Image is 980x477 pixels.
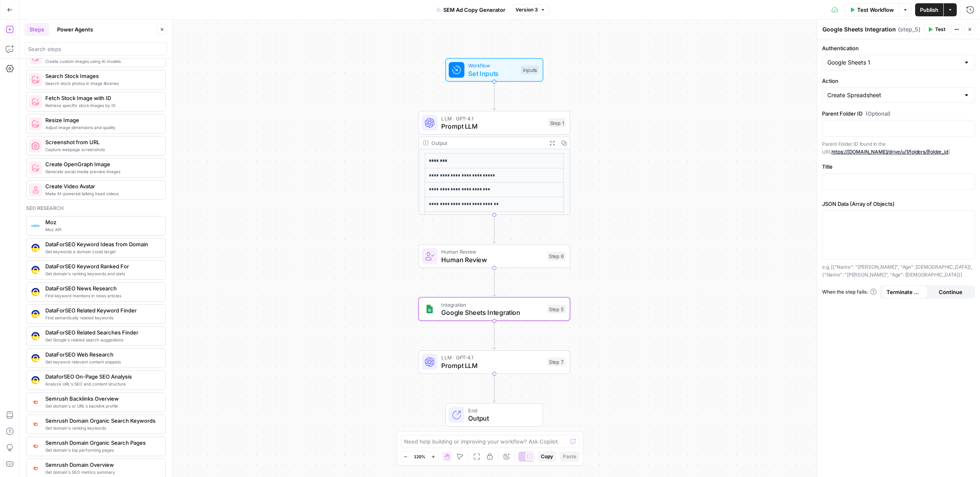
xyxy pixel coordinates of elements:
span: Find keyword mentions in news articles [45,292,159,299]
span: Publish [920,6,938,14]
span: DataForSEO News Research [45,284,159,292]
button: Test Workflow [844,3,899,16]
div: Step 6 [547,252,566,261]
img: 9u0p4zbvbrir7uayayktvs1v5eg0 [31,332,40,340]
span: (Optional) [866,109,891,118]
div: Step 1 [548,118,566,127]
g: Edge from step_5 to step_7 [493,321,496,350]
button: Copy [538,451,556,462]
span: DataForSEO Related Searches Finder [45,328,159,337]
span: Semrush Backlinks Overview [45,395,159,403]
img: se7yyxfvbxn2c3qgqs66gfh04cl6 [31,310,40,318]
img: 3lyvnidk9veb5oecvmize2kaffdg [31,399,40,406]
button: Power Agents [52,23,98,36]
span: Copy [541,453,553,460]
button: Test [924,24,949,35]
textarea: Google Sheets Integration [822,25,896,33]
div: IntegrationGoogle Sheets IntegrationStep 5 [418,297,570,321]
span: Prompt LLM [441,361,543,370]
span: Output [468,413,535,423]
input: Google Sheets 1 [827,58,960,67]
span: Retrieve specific stock images by ID [45,102,159,109]
span: Semrush Domain Organic Search Pages [45,439,159,447]
input: Search steps [28,45,164,53]
span: LLM · GPT-4.1 [441,114,544,122]
img: pyizt6wx4h99f5rkgufsmugliyey [31,164,40,172]
span: Create Video Avatar [45,182,159,190]
span: End [468,407,535,415]
span: 120% [414,453,425,460]
g: Edge from step_6 to step_5 [493,268,496,296]
img: 3hnddut9cmlpnoegpdll2wmnov83 [31,354,40,362]
img: vjoh3p9kohnippxyp1brdnq6ymi1 [31,288,40,296]
label: Authentication [822,44,975,52]
img: y3iv96nwgxbwrvt76z37ug4ox9nv [31,376,40,384]
div: Seo research [26,205,166,212]
g: Edge from start to step_1 [493,82,496,110]
span: Find semantically related keywords [45,314,159,321]
div: Human ReviewHuman ReviewStep 6 [418,244,570,268]
span: Prompt LLM [441,121,544,131]
span: Semrush Domain Organic Search Keywords [45,417,159,425]
g: Edge from step_1 to step_6 [493,215,496,243]
span: Get domain's ranking keywords [45,425,159,431]
span: DataForSEO Keyword Ideas from Domain [45,240,159,248]
span: Adjust image dimensions and quality [45,124,159,131]
div: Step 5 [547,305,566,314]
a: When the step fails: [822,288,877,296]
button: Steps [24,23,49,36]
div: Inputs [521,65,539,74]
button: Version 3 [512,4,549,15]
span: Terminate Workflow [887,288,923,296]
span: DataforSEO On-Page SEO Analysis [45,372,159,381]
button: SEM Ad Copy Generator [431,3,510,16]
span: Paste [563,453,576,460]
span: DataForSEO Web Research [45,350,159,359]
span: Workflow [468,62,517,69]
span: Get keyword-relevant content snippets [45,359,159,365]
span: Make AI-powered talking head videos [45,190,159,197]
img: 4e4w6xi9sjogcjglmt5eorgxwtyu [31,465,40,472]
span: Get domain's ranking keywords and stats [45,270,159,277]
label: Parent Folder ID [822,109,975,118]
img: rmejigl5z5mwnxpjlfq225817r45 [31,186,40,194]
span: Test Workflow [857,6,894,14]
img: qj0lddqgokrswkyaqb1p9cmo0sp5 [31,244,40,252]
span: LLM · GPT-4.1 [441,354,543,361]
div: Step 7 [547,358,566,367]
div: LLM · GPT-4.1Prompt LLMStep 7 [418,350,570,374]
span: Get keywords a domain could target [45,248,159,255]
g: Edge from step_7 to end [493,374,496,402]
span: Get domain's SEO metrics summary [45,469,159,475]
span: Continue [939,288,962,296]
div: WorkflowSet InputsInputs [418,58,570,82]
span: Generate social media preview images [45,168,159,175]
span: Semrush Domain Overview [45,461,159,469]
img: otu06fjiulrdwrqmbs7xihm55rg9 [31,443,40,450]
label: Action [822,77,975,85]
span: Screenshot from URL [45,138,159,146]
span: Create OpenGraph Image [45,160,159,168]
span: Fetch Stock Image with ID [45,94,159,102]
p: e.g. [{"Name": "[PERSON_NAME]", "Age": [DEMOGRAPHIC_DATA]}, {"Name": "[PERSON_NAME]", "Age": [DEM... [822,263,975,279]
span: Integration [441,301,543,308]
span: DataForSEO Keyword Ranked For [45,262,159,270]
button: Paste [560,451,580,462]
p: Parent Folder ID found in the URL ] [822,140,975,156]
button: Publish [915,3,943,16]
span: Get Google's related search suggestions [45,337,159,343]
span: Set Inputs [468,69,517,78]
span: Google Sheets Integration [441,308,543,317]
span: Resize Image [45,116,159,124]
span: DataForSEO Related Keyword Finder [45,306,159,314]
span: ( step_5 ) [898,25,920,33]
span: Get domain's top performing pages [45,447,159,453]
span: Moz [45,218,159,226]
input: Create Spreadsheet [827,91,960,99]
img: p4kt2d9mz0di8532fmfgvfq6uqa0 [31,421,40,428]
span: SEM Ad Copy Generator [443,6,505,14]
img: Group%201%201.png [425,304,435,314]
span: Human Review [441,255,543,265]
label: Title [822,163,975,171]
span: Analyze URL's SEO and content structure [45,381,159,387]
